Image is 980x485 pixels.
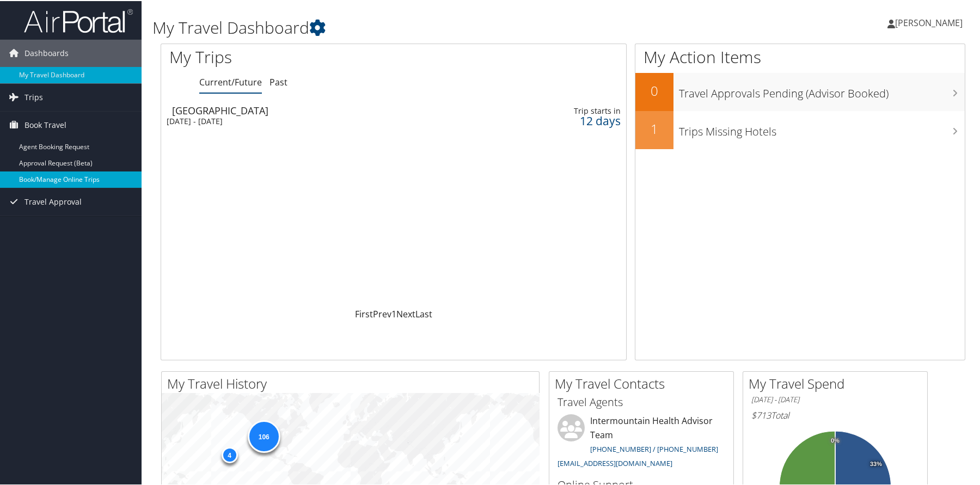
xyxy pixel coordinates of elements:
h6: [DATE] - [DATE] [751,394,919,404]
a: Next [396,307,415,319]
a: First [355,307,373,319]
div: [GEOGRAPHIC_DATA] [172,105,466,114]
a: 0Travel Approvals Pending (Advisor Booked) [635,72,965,110]
div: Trip starts in [520,105,621,115]
h2: 1 [635,119,673,137]
a: [PHONE_NUMBER] / [PHONE_NUMBER] [590,443,718,453]
h6: Total [751,408,919,420]
tspan: 33% [870,460,882,466]
span: Book Travel [24,110,66,138]
div: [DATE] - [DATE] [167,115,461,125]
h1: My Action Items [635,45,965,67]
h3: Travel Agents [558,394,725,409]
a: Past [269,75,287,87]
h1: My Trips [169,45,424,67]
div: 4 [221,445,237,462]
h2: My Travel Spend [749,373,927,392]
a: Last [415,307,432,319]
a: [EMAIL_ADDRESS][DOMAIN_NAME] [558,457,672,467]
a: Prev [373,307,391,319]
a: 1Trips Missing Hotels [635,110,965,148]
span: [PERSON_NAME] [895,16,963,28]
h2: My Travel Contacts [555,373,733,392]
a: 1 [391,307,396,319]
span: Dashboards [24,39,69,66]
img: airportal-logo.png [24,7,133,33]
li: Intermountain Health Advisor Team [552,413,731,471]
a: Current/Future [199,75,262,87]
h3: Trips Missing Hotels [679,118,965,138]
span: Travel Approval [24,187,82,214]
span: Trips [24,83,43,110]
h1: My Travel Dashboard [152,15,700,38]
h2: My Travel History [167,373,539,392]
h2: 0 [635,81,673,99]
span: $713 [751,408,771,420]
a: [PERSON_NAME] [887,5,973,38]
div: 106 [247,419,280,452]
div: 12 days [520,115,621,125]
h3: Travel Approvals Pending (Advisor Booked) [679,79,965,100]
tspan: 0% [831,437,840,443]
